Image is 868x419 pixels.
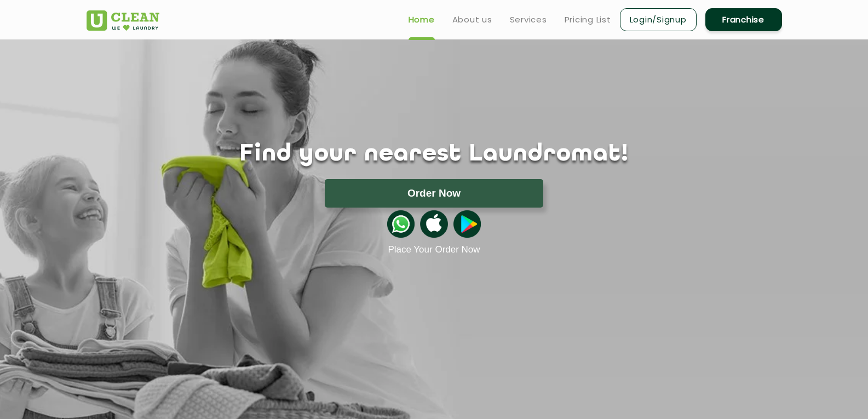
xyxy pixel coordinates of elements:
img: UClean Laundry and Dry Cleaning [87,10,159,31]
button: Order Now [325,179,543,208]
a: About us [452,13,492,26]
a: Home [409,13,435,26]
img: whatsappicon.png [387,210,415,238]
a: Franchise [705,8,782,31]
a: Login/Signup [620,8,697,31]
a: Pricing List [565,13,611,26]
a: Place Your Order Now [388,244,480,255]
img: apple-icon.png [420,210,447,238]
img: playstoreicon.png [453,210,481,238]
a: Services [510,13,547,26]
h1: Find your nearest Laundromat! [78,141,790,168]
